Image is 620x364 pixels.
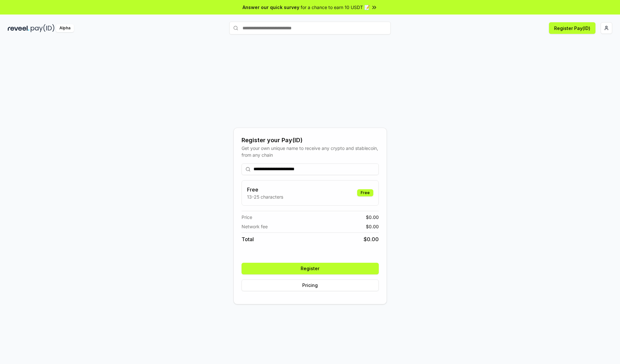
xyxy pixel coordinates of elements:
[242,223,268,230] span: Network fee
[31,24,55,32] img: pay_id
[8,24,29,32] img: reveel_dark
[243,4,299,11] span: Answer our quick survey
[357,189,373,196] div: Free
[242,280,379,291] button: Pricing
[366,223,379,230] span: $ 0.00
[366,214,379,221] span: $ 0.00
[364,235,379,243] span: $ 0.00
[242,145,379,158] div: Get your own unique name to receive any crypto and stablecoin, from any chain
[242,214,252,221] span: Price
[242,235,254,243] span: Total
[247,193,283,200] p: 13-25 characters
[549,22,595,34] button: Register Pay(ID)
[56,24,74,32] div: Alpha
[242,136,379,145] div: Register your Pay(ID)
[247,186,283,193] h3: Free
[242,263,379,274] button: Register
[301,4,370,11] span: for a chance to earn 10 USDT 📝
